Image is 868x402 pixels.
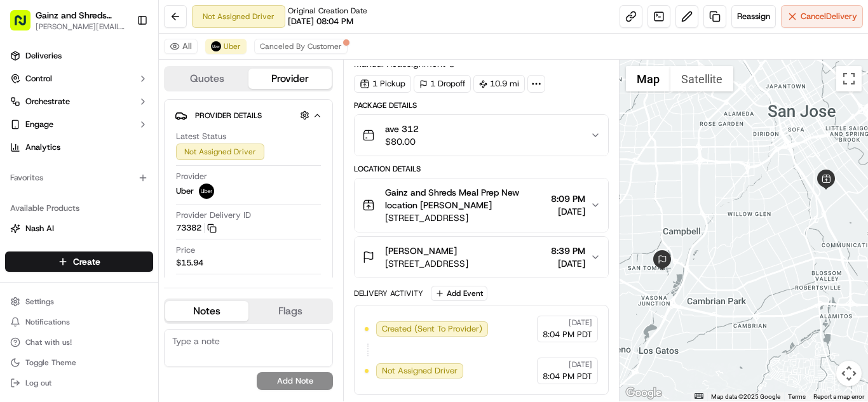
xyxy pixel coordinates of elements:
button: Settings [5,293,153,311]
button: Engage [5,114,153,135]
span: Reassign [737,11,770,22]
span: [DATE] [551,257,585,270]
span: [DATE] [551,205,585,218]
img: Liam S. [13,185,33,205]
span: Provider [176,171,207,182]
button: Map camera controls [836,361,862,386]
span: ave 312 [385,123,419,135]
button: 73382 [176,222,217,234]
div: Delivery Activity [354,288,423,298]
div: Available Products [5,198,153,218]
span: Latest Status [176,131,226,142]
span: Provider Details [195,111,262,121]
button: Show street map [626,66,670,91]
span: Notifications [25,317,70,327]
span: [PERSON_NAME] [39,197,103,207]
div: 📗 [13,285,23,295]
button: Start new chat [216,125,231,140]
button: Uber [205,39,247,54]
span: • [105,197,110,207]
button: Orchestrate [5,91,153,112]
span: Deliveries [25,50,62,62]
img: Andrew Aguliar [13,219,33,239]
span: Uber [224,41,241,51]
span: [DATE] [569,318,592,328]
span: Orchestrate [25,96,70,107]
button: Quotes [165,69,248,89]
button: CancelDelivery [781,5,863,28]
button: Reassign [731,5,776,28]
span: Price [176,245,195,256]
img: uber-new-logo.jpeg [199,184,214,199]
span: Knowledge Base [25,284,97,297]
button: Chat with us! [5,333,153,351]
button: Control [5,69,153,89]
button: Toggle Theme [5,354,153,372]
span: • [105,231,110,241]
span: [STREET_ADDRESS] [385,211,546,224]
span: Created (Sent To Provider) [382,323,482,335]
span: [STREET_ADDRESS] [385,257,468,270]
img: 1736555255976-a54dd68f-1ca7-489b-9aae-adbdc363a1c4 [13,121,36,144]
span: Cancel Delivery [801,11,857,22]
span: [PERSON_NAME] [385,245,457,257]
button: Add Event [431,286,487,301]
button: Keyboard shortcuts [695,393,703,399]
span: [DATE] [569,359,592,370]
a: Report a map error [813,393,864,400]
button: All [164,39,198,54]
img: uber-new-logo.jpeg [211,41,221,51]
img: Nash [13,13,38,38]
button: Gainz and Shreds Meal Prep New location [PERSON_NAME][STREET_ADDRESS]8:09 PM[DATE] [355,178,608,232]
button: Provider Details [175,105,322,126]
span: Control [25,73,52,84]
button: Notifications [5,313,153,331]
span: [PERSON_NAME][EMAIL_ADDRESS][DOMAIN_NAME] [36,22,126,32]
a: Terms (opens in new tab) [788,393,806,400]
button: [PERSON_NAME][STREET_ADDRESS]8:39 PM[DATE] [355,237,608,278]
button: Gainz and Shreds Meal Prep[PERSON_NAME][EMAIL_ADDRESS][DOMAIN_NAME] [5,5,132,36]
div: 1 Dropoff [414,75,471,93]
span: Canceled By Customer [260,41,342,51]
span: Gainz and Shreds Meal Prep New location [PERSON_NAME] [385,186,546,211]
span: Not Assigned Driver [382,365,458,377]
div: Favorites [5,168,153,188]
a: 📗Knowledge Base [8,279,102,302]
span: [PERSON_NAME] [39,231,103,241]
input: Got a question? Start typing here... [33,82,229,95]
button: Nash AI [5,218,153,239]
a: Powered byPylon [90,307,154,318]
span: [DATE] [112,197,139,207]
button: Show satellite imagery [670,66,733,91]
a: Nash AI [10,223,148,234]
span: 8:39 PM [551,245,585,257]
button: Flags [248,301,332,321]
button: Create [5,251,153,272]
span: Analytics [25,142,60,153]
span: 8:04 PM PDT [543,329,592,340]
div: 10.9 mi [473,75,525,93]
span: Log out [25,378,51,388]
span: Chat with us! [25,337,72,347]
span: Original Creation Date [288,6,367,16]
div: We're available if you need us! [57,134,175,144]
span: Create [73,255,100,268]
span: 8:09 PM [551,192,585,205]
div: 1 Pickup [354,75,411,93]
div: 💻 [107,285,118,295]
button: Log out [5,374,153,392]
span: Settings [25,297,54,307]
span: Engage [25,119,53,130]
div: Start new chat [57,121,208,134]
img: Google [623,385,665,401]
span: [DATE] 08:04 PM [288,16,353,27]
span: 8:04 PM PDT [543,371,592,382]
span: Pylon [126,308,154,318]
div: Past conversations [13,165,85,175]
a: 💻API Documentation [102,279,209,302]
span: Uber [176,185,194,197]
button: Gainz and Shreds Meal Prep [36,9,126,22]
a: Analytics [5,137,153,157]
button: See all [197,163,231,178]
